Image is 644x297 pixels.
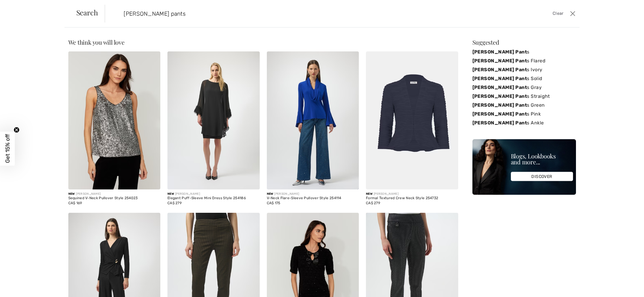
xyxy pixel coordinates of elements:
[68,196,161,200] div: Sequined V-Neck Pullover Style 254023
[366,51,458,189] img: Formal Textured Crew Neck Style 254732. Midnight Blue
[267,192,359,196] div: [PERSON_NAME]
[511,153,573,165] div: Blogs, Lookbooks and more...
[167,192,174,196] span: New
[553,10,564,17] span: Clear
[167,201,182,205] span: CA$ 279
[472,92,576,101] a: [PERSON_NAME] Pants Straight
[267,192,273,196] span: New
[68,38,125,46] span: We think you will love
[68,51,161,189] img: Sequined V-Neck Pullover Style 254023. Black/Silver
[472,39,576,45] div: Suggested
[366,192,372,196] span: New
[472,93,527,99] strong: [PERSON_NAME] Pant
[14,127,20,133] button: Close teaser
[472,65,576,74] a: [PERSON_NAME] Pants Ivory
[568,9,577,18] button: Close
[119,5,456,22] input: TYPE TO SEARCH
[472,139,576,195] img: Blogs, Lookbooks and more...
[472,111,527,117] strong: [PERSON_NAME] Pant
[472,110,576,119] a: [PERSON_NAME] Pants Pink
[472,48,576,56] a: [PERSON_NAME] Pants
[68,201,82,205] span: CA$ 169
[472,67,527,72] strong: [PERSON_NAME] Pant
[472,76,527,81] strong: [PERSON_NAME] Pant
[472,101,576,110] a: [PERSON_NAME] Pants Green
[472,49,527,55] strong: [PERSON_NAME] Pant
[14,4,26,9] span: Chat
[4,134,11,163] span: Get 15% off
[472,83,576,92] a: [PERSON_NAME] Pants Gray
[472,56,576,65] a: [PERSON_NAME] Pants Flared
[472,85,527,90] strong: [PERSON_NAME] Pant
[68,192,75,196] span: New
[472,102,527,108] strong: [PERSON_NAME] Pant
[167,196,260,200] div: Elegant Puff-Sleeve Mini Dress Style 254186
[511,172,573,181] div: DISCOVER
[68,192,161,196] div: [PERSON_NAME]
[472,119,576,127] a: [PERSON_NAME] Pants Ankle
[472,120,527,126] strong: [PERSON_NAME] Pant
[167,51,260,189] img: Elegant Puff-Sleeve Mini Dress Style 254186. Black
[472,58,527,64] strong: [PERSON_NAME] Pant
[267,201,280,205] span: CA$ 175
[366,201,380,205] span: CA$ 279
[267,196,359,200] div: V-Neck Flare-Sleeve Pullover Style 254114
[366,192,458,196] div: [PERSON_NAME]
[472,74,576,83] a: [PERSON_NAME] Pants Solid
[167,192,260,196] div: [PERSON_NAME]
[366,196,458,200] div: Formal Textured Crew Neck Style 254732
[76,9,98,16] span: Search
[267,51,359,189] img: V-Neck Flare-Sleeve Pullover Style 254114. Royal Sapphire 163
